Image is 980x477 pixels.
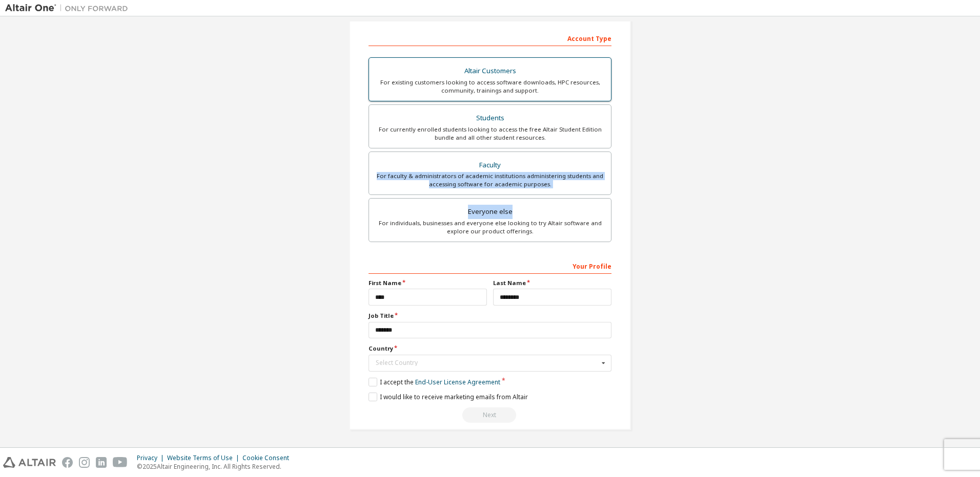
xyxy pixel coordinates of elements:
img: linkedin.svg [96,457,107,468]
div: Faculty [375,158,605,172]
div: For currently enrolled students looking to access the free Altair Student Edition bundle and all ... [375,125,605,142]
div: Account Type [369,30,611,46]
div: Everyone else [375,205,605,219]
label: First Name [369,279,487,287]
div: Students [375,111,605,125]
div: Privacy [137,454,167,462]
img: Altair One [5,3,133,13]
div: Website Terms of Use [167,454,242,462]
div: Your Profile [369,257,611,274]
div: For individuals, businesses and everyone else looking to try Altair software and explore our prod... [375,219,605,235]
img: youtube.svg [113,457,128,468]
label: I accept the [369,378,500,386]
a: End-User License Agreement [415,378,500,386]
div: Altair Customers [375,64,605,78]
p: © 2025 Altair Engineering, Inc. All Rights Reserved. [137,462,295,471]
div: Cookie Consent [242,454,295,462]
label: Country [369,344,611,353]
div: For faculty & administrators of academic institutions administering students and accessing softwa... [375,172,605,188]
img: instagram.svg [79,457,90,468]
label: I would like to receive marketing emails from Altair [369,393,528,401]
img: facebook.svg [62,457,73,468]
div: Select Country [376,360,599,366]
label: Job Title [369,312,611,320]
div: For existing customers looking to access software downloads, HPC resources, community, trainings ... [375,78,605,95]
label: Last Name [493,279,611,287]
div: Read and acccept EULA to continue [369,407,611,423]
img: altair_logo.svg [3,457,56,468]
